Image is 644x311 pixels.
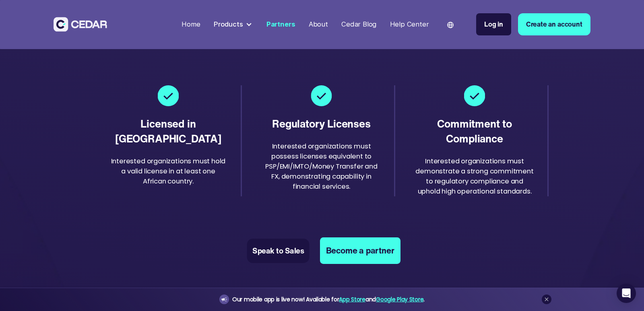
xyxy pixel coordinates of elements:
[476,13,511,35] a: Log in
[518,13,590,35] a: Create an account
[376,295,423,303] a: Google Play Store
[247,239,310,263] a: Speak to Sales
[232,295,425,305] div: Our mobile app is live now! Available for and .
[221,296,227,303] img: announcement
[178,15,204,33] a: Home
[266,19,295,29] div: Partners
[339,295,365,303] a: App Store
[415,156,534,196] div: Interested organizations must demonstrate a strong commitment to regulatory compliance and uphold...
[262,141,380,192] div: Interested organizations must possess licenses equivalent to PSP/EMI/IMTO/Money Transfer and FX, ...
[386,15,432,33] a: Help Center
[617,284,636,303] div: Open Intercom Messenger
[309,19,328,29] div: About
[211,16,256,33] div: Products
[390,19,429,29] div: Help Center
[447,22,454,28] img: world icon
[415,116,534,146] div: Commitment to Compliance
[214,19,243,29] div: Products
[320,237,400,264] a: Become a partner
[182,19,200,29] div: Home
[109,156,227,186] div: Interested organizations must hold a valid license in at least one African country.
[484,19,503,29] div: Log in
[305,15,331,33] a: About
[338,15,380,33] a: Cedar Blog
[263,15,299,33] a: Partners
[109,116,227,146] div: Licensed in [GEOGRAPHIC_DATA]
[272,116,371,131] div: Regulatory Licenses
[341,19,376,29] div: Cedar Blog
